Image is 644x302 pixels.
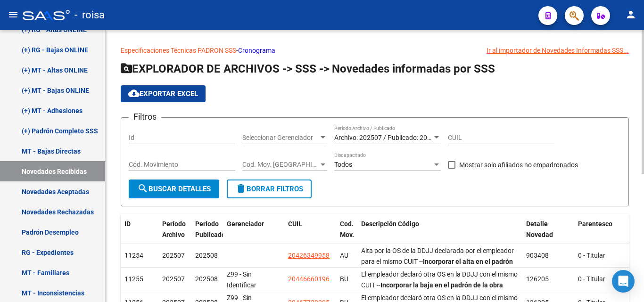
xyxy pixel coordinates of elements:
[128,88,140,99] mat-icon: cloud_download
[625,9,636,20] mat-icon: person
[191,214,223,255] datatable-header-cell: Período Publicado
[137,185,211,193] span: Buscar Detalles
[459,159,578,171] span: Mostrar solo afiliados no empadronados
[522,214,574,255] datatable-header-cell: Detalle Novedad
[526,275,549,283] span: 126205
[121,62,495,75] span: EXPLORADOR DE ARCHIVOS -> SSS -> Novedades informadas por SSS
[227,270,256,289] span: Z99 - Sin Identificar
[162,275,185,283] span: 202507
[121,47,236,54] a: Especificaciones Técnicas PADRON SSS
[8,9,19,20] mat-icon: menu
[340,252,348,259] span: AU
[227,220,264,228] span: Gerenciador
[74,5,105,25] span: - roisa
[195,220,225,238] span: Período Publicado
[242,161,319,169] span: Cod. Mov. [GEOGRAPHIC_DATA]
[158,214,191,255] datatable-header-cell: Período Archivo
[487,45,629,56] div: Ir al importador de Novedades Informadas SSS...
[526,220,553,238] span: Detalle Novedad
[361,247,519,297] span: Alta por la OS de la DDJJ declarada por el empleador para el mismo CUIT -- -- OS DDJJ DADA DE BAJA
[124,220,131,228] span: ID
[121,45,629,56] p: -
[288,220,302,228] span: CUIL
[195,275,218,283] span: 202508
[361,258,513,287] strong: Incorporar el alta en el padrón de la obra social. Verificar si el empleador declaro correctament...
[578,252,605,259] span: 0 - Titular
[340,220,354,238] span: Cod. Mov.
[124,252,143,259] span: 11254
[129,180,219,198] button: Buscar Detalles
[235,185,303,193] span: Borrar Filtros
[129,110,161,123] h3: Filtros
[334,134,442,141] span: Archivo: 202507 / Publicado: 202508
[121,214,158,255] datatable-header-cell: ID
[227,180,312,198] button: Borrar Filtros
[578,220,612,228] span: Parentesco
[612,270,635,293] div: Open Intercom Messenger
[162,252,185,259] span: 202507
[288,252,330,259] span: 20426349958
[578,275,605,283] span: 0 - Titular
[284,214,336,255] datatable-header-cell: CUIL
[334,161,352,168] span: Todos
[526,252,549,259] span: 903408
[121,85,206,102] button: Exportar EXCEL
[242,134,319,142] span: Seleccionar Gerenciador
[162,220,186,238] span: Período Archivo
[137,183,149,194] mat-icon: search
[238,47,275,54] a: Cronograma
[288,275,330,283] span: 20446660196
[361,220,419,228] span: Descripción Código
[128,90,198,98] span: Exportar EXCEL
[340,275,348,283] span: BU
[357,214,522,255] datatable-header-cell: Descripción Código
[574,214,626,255] datatable-header-cell: Parentesco
[223,214,284,255] datatable-header-cell: Gerenciador
[124,275,143,283] span: 11255
[336,214,357,255] datatable-header-cell: Cod. Mov.
[195,252,218,259] span: 202508
[235,183,247,194] mat-icon: delete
